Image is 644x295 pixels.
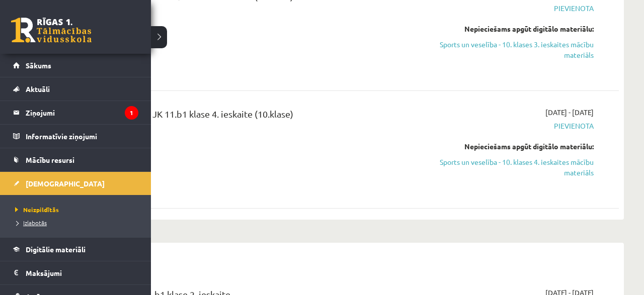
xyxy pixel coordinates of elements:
[26,245,86,254] span: Digitālie materiāli
[13,219,47,227] span: Izlabotās
[431,3,594,14] span: Pievienota
[13,218,141,227] a: Izlabotās
[13,206,59,214] span: Neizpildītās
[75,107,416,126] div: Sports un veselība JK 11.b1 klase 4. ieskaite (10.klase)
[26,84,50,93] span: Aktuāli
[13,238,138,261] a: Digitālie materiāli
[13,205,141,214] a: Neizpildītās
[431,157,594,178] a: Sports un veselība - 10. klases 4. ieskaites mācību materiāls
[125,106,138,120] i: 1
[13,101,138,124] a: Ziņojumi1
[13,148,138,171] a: Mācību resursi
[26,261,138,284] legend: Maksājumi
[26,125,138,148] legend: Informatīvie ziņojumi
[13,125,138,148] a: Informatīvie ziņojumi
[11,18,92,43] a: Rīgas 1. Tālmācības vidusskola
[13,54,138,77] a: Sākums
[545,107,594,118] span: [DATE] - [DATE]
[13,261,138,284] a: Maksājumi
[26,179,105,188] span: [DEMOGRAPHIC_DATA]
[431,39,594,60] a: Sports un veselība - 10. klases 3. ieskaites mācību materiāls
[431,141,594,152] div: Nepieciešams apgūt digitālo materiālu:
[26,155,74,164] span: Mācību resursi
[431,24,594,34] div: Nepieciešams apgūt digitālo materiālu:
[26,61,51,70] span: Sākums
[26,101,138,124] legend: Ziņojumi
[13,77,138,101] a: Aktuāli
[13,172,138,195] a: [DEMOGRAPHIC_DATA]
[431,121,594,131] span: Pievienota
